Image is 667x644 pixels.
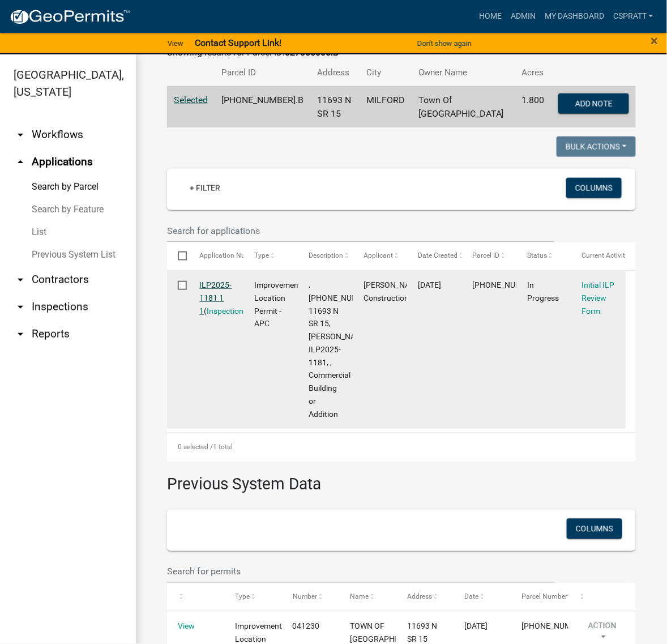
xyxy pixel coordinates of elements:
[14,155,27,169] i: arrow_drop_up
[339,583,396,611] datatable-header-cell: Name
[254,280,301,328] span: Improvement Location Permit - APC
[515,59,551,86] th: Acres
[516,242,571,270] datatable-header-cell: Status
[207,306,248,315] a: Inspections
[566,178,622,198] button: Columns
[396,583,454,611] datatable-header-cell: Address
[582,251,629,259] span: Current Activity
[506,6,540,27] a: Admin
[14,273,27,287] i: arrow_drop_down
[215,86,310,127] td: [PHONE_NUMBER].B
[360,59,412,86] th: City
[350,593,369,601] span: Name
[522,593,568,601] span: Parcel Number
[200,251,262,259] span: Application Number
[412,86,515,127] td: Town Of [GEOGRAPHIC_DATA]
[651,33,659,49] span: ×
[473,280,547,289] span: 027-066-005.B
[178,443,213,451] span: 0 selected /
[407,622,437,644] span: 11693 N SR 15
[167,462,636,497] h3: Previous System Data
[412,59,515,86] th: Owner Name
[609,6,658,27] a: cspratt
[178,622,195,631] a: View
[310,86,360,127] td: 11693 N SR 15
[215,59,310,86] th: Parcel ID
[353,242,407,270] datatable-header-cell: Applicant
[527,251,547,259] span: Status
[575,99,612,108] span: Add Note
[167,560,555,583] input: Search for permits
[651,34,659,48] button: Close
[224,583,281,611] datatable-header-cell: Type
[181,178,229,198] a: + Filter
[293,593,318,601] span: Number
[189,242,243,270] datatable-header-cell: Application Number
[567,519,622,539] button: Columns
[454,583,511,611] datatable-header-cell: Date
[200,279,233,317] div: ( )
[309,280,384,419] span: , 027-066-005.B, 11693 N SR 15, PARCELL, ILP2025-1181, , Commercial Building or Addition
[309,251,343,259] span: Description
[364,280,424,302] span: R. Yoder Construction
[418,280,441,289] span: 09/18/2025
[557,137,636,157] button: Bulk Actions
[282,583,339,611] datatable-header-cell: Number
[310,59,360,86] th: Address
[418,251,458,259] span: Date Created
[407,242,461,270] datatable-header-cell: Date Created
[527,280,559,302] span: In Progress
[522,622,596,631] span: 027-066-005.B
[473,251,500,259] span: Parcel ID
[200,280,232,315] a: ILP2025-1181 1 1
[14,128,27,142] i: arrow_drop_down
[413,34,476,53] button: Don't show again
[254,251,269,259] span: Type
[167,433,636,462] div: 1 total
[195,37,281,48] strong: Contact Support Link!
[364,251,393,259] span: Applicant
[462,242,516,270] datatable-header-cell: Parcel ID
[464,593,478,601] span: Date
[360,86,412,127] td: MILFORD
[174,95,208,105] a: Selected
[167,219,555,242] input: Search for applications
[167,242,189,270] datatable-header-cell: Select
[14,300,27,314] i: arrow_drop_down
[582,280,615,315] a: Initial ILP Review Form
[407,593,432,601] span: Address
[464,622,488,631] span: 10/11/2004
[14,327,27,341] i: arrow_drop_down
[511,583,568,611] datatable-header-cell: Parcel Number
[235,593,250,601] span: Type
[243,242,298,270] datatable-header-cell: Type
[298,242,352,270] datatable-header-cell: Description
[571,242,626,270] datatable-header-cell: Current Activity
[293,622,320,631] span: 041230
[163,34,188,53] a: View
[558,93,629,114] button: Add Note
[474,6,506,27] a: Home
[350,622,426,644] span: TOWN OF MILFORD
[515,86,551,127] td: 1.800
[540,6,609,27] a: My Dashboard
